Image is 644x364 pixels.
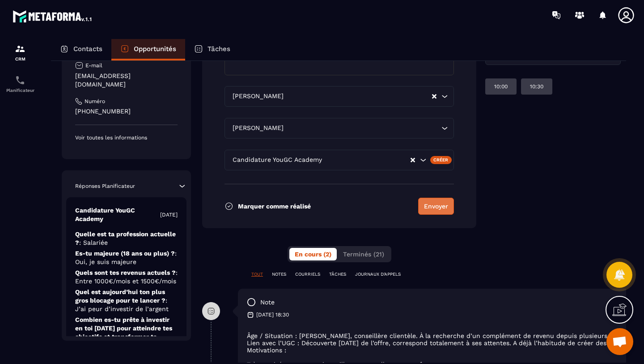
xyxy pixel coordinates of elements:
[75,249,178,266] p: Es-tu majeure (18 ans ou plus) ?
[251,271,263,277] p: TOUT
[75,72,178,89] p: [EMAIL_ADDRESS][DOMAIN_NAME]
[225,150,454,170] div: Search for option
[343,251,384,258] span: Terminés (21)
[606,328,633,355] a: Ouvrir le chat
[75,107,178,116] p: [PHONE_NUMBER]
[295,251,331,258] span: En cours (2)
[418,198,454,215] button: Envoyer
[85,62,102,69] p: E-mail
[230,155,324,165] span: Candidature YouGC Academy
[15,43,25,54] img: formation
[75,288,178,313] p: Quel est aujourd’hui ton plus gros blocage pour te lancer ?
[285,91,431,101] input: Search for option
[238,203,311,210] p: Marquer comme réalisé
[79,239,108,246] span: : Salariée
[530,83,543,90] p: 10:30
[75,206,160,223] p: Candidature YouGC Academy
[2,88,38,93] p: Planificateur
[51,39,111,61] a: Contacts
[13,8,93,24] img: logo
[225,86,454,107] div: Search for option
[430,156,452,164] div: Créer
[208,45,230,53] p: Tâches
[494,83,508,90] p: 10:00
[73,45,102,53] p: Contacts
[75,230,178,247] p: Quelle est ta profession actuelle ?
[75,134,178,141] p: Voir toutes les informations
[230,91,285,101] span: [PERSON_NAME]
[225,118,454,139] div: Search for option
[185,39,239,61] a: Tâches
[295,271,320,277] p: COURRIELS
[329,271,346,277] p: TÂCHES
[15,75,25,86] img: scheduler
[355,271,401,277] p: JOURNAUX D'APPELS
[85,98,105,105] p: Numéro
[272,271,286,277] p: NOTES
[75,182,135,190] p: Réponses Planificateur
[134,45,176,53] p: Opportunités
[256,311,289,318] p: [DATE] 18:30
[230,123,285,133] span: [PERSON_NAME]
[75,316,178,358] p: Combien es-tu prête à investir en toi [DATE] pour atteindre tes objectifs et transformer ta situa...
[111,39,185,61] a: Opportunités
[260,298,275,307] p: note
[285,123,439,133] input: Search for option
[324,155,410,165] input: Search for option
[2,68,38,100] a: schedulerschedulerPlanificateur
[160,211,178,218] p: [DATE]
[289,248,337,260] button: En cours (2)
[338,248,390,260] button: Terminés (21)
[2,56,38,61] p: CRM
[2,37,38,68] a: formationformationCRM
[432,93,436,100] button: Clear Selected
[411,157,415,164] button: Clear Selected
[75,269,178,286] p: Quels sont tes revenus actuels ?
